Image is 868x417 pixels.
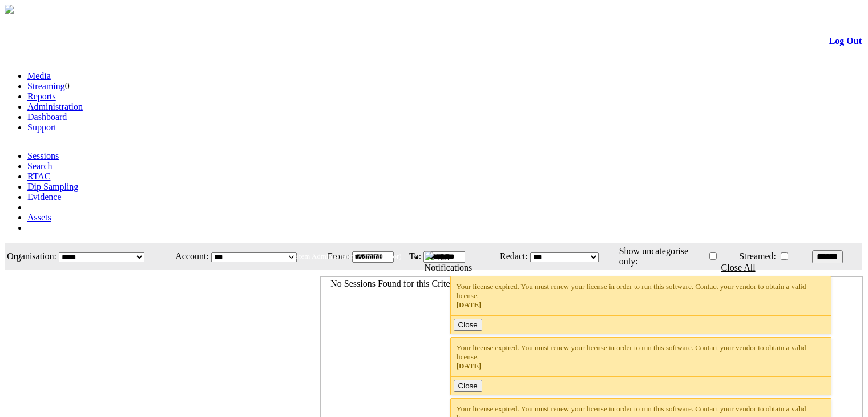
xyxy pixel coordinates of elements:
[27,171,50,181] a: RTAC
[436,252,450,262] span: 128
[425,251,434,260] img: bell25.png
[257,252,402,260] span: Welcome, System Administrator (Administrator)
[27,151,59,161] a: Sessions
[27,91,56,101] a: Reports
[27,102,83,111] a: Administration
[454,380,482,392] button: Close
[27,212,51,222] a: Assets
[65,81,70,91] span: 0
[454,319,482,331] button: Close
[721,263,756,272] a: Close All
[829,36,862,46] a: Log Out
[5,5,14,14] img: arrow-3.png
[27,81,65,91] a: Streaming
[27,192,62,202] a: Evidence
[425,263,839,273] div: Notifications
[27,182,78,191] a: Dip Sampling
[27,71,51,81] a: Media
[6,244,57,269] td: Organisation:
[27,161,53,171] a: Search
[457,343,826,371] div: Your license expired. You must renew your license in order to run this software. Contact your ven...
[167,244,209,269] td: Account:
[27,122,56,132] a: Support
[457,362,482,370] span: [DATE]
[457,300,482,309] span: [DATE]
[457,282,826,310] div: Your license expired. You must renew your license in order to run this software. Contact your ven...
[27,112,67,122] a: Dashboard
